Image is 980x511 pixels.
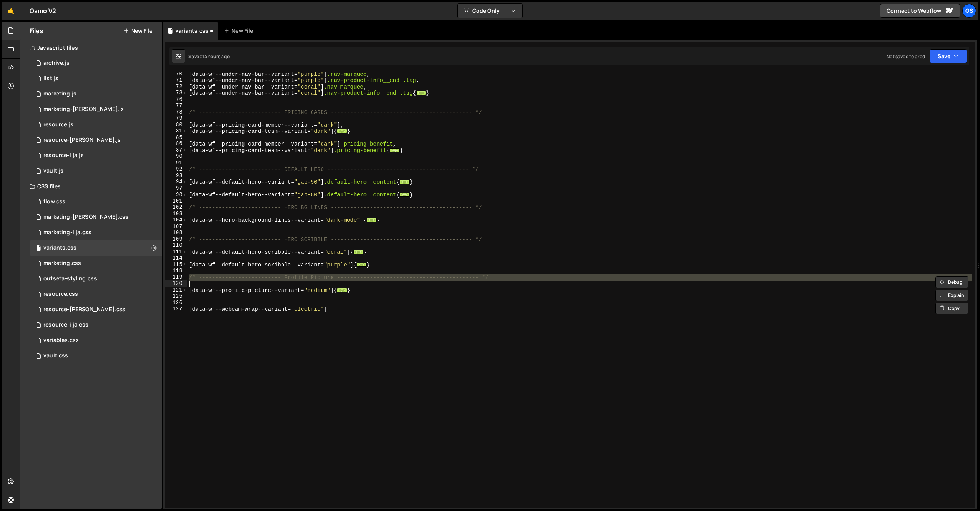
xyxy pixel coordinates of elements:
[43,275,97,282] div: outseta-styling.css
[2,2,20,20] a: 🤙
[43,260,81,267] div: marketing.css
[165,300,187,306] div: 126
[165,90,187,96] div: 73
[30,348,162,364] div: 16596/45153.css
[123,28,152,34] button: New File
[43,229,92,236] div: marketing-ilja.css
[935,303,968,314] button: Copy
[165,261,187,268] div: 115
[43,352,68,359] div: vault.css
[30,225,162,240] div: 16596/47731.css
[30,286,162,302] div: 16596/46199.css
[165,128,187,134] div: 81
[400,193,410,197] span: ...
[30,302,162,317] div: 16596/46196.css
[165,268,187,274] div: 118
[935,276,968,288] button: Debug
[43,337,79,344] div: variables.css
[30,194,162,209] div: 16596/47552.css
[30,102,162,117] div: 16596/45424.js
[175,27,208,35] div: variants.css
[165,223,187,230] div: 107
[337,129,347,133] span: ...
[30,256,162,271] div: 16596/45446.css
[165,147,187,154] div: 87
[43,90,77,97] div: marketing.js
[165,77,187,84] div: 71
[165,96,187,103] div: 76
[400,180,410,184] span: ...
[30,132,162,148] div: 16596/46194.js
[43,322,88,328] div: resource-ilja.css
[165,115,187,122] div: 79
[43,306,125,313] div: resource-[PERSON_NAME].css
[353,250,363,254] span: ...
[165,173,187,179] div: 93
[165,153,187,160] div: 90
[165,211,187,217] div: 103
[390,148,400,152] span: ...
[43,168,63,174] div: vault.js
[887,53,925,60] div: Not saved to prod
[202,53,230,60] div: 14 hours ago
[43,60,70,67] div: archive.js
[165,217,187,223] div: 104
[165,198,187,204] div: 101
[30,209,162,225] div: 16596/46284.css
[30,333,162,348] div: 16596/45154.css
[367,218,377,222] span: ...
[357,262,367,266] span: ...
[165,166,187,173] div: 92
[30,148,162,163] div: 16596/46195.js
[43,137,121,144] div: resource-[PERSON_NAME].js
[43,121,73,128] div: resource.js
[30,117,162,132] div: 16596/46183.js
[935,290,968,301] button: Explain
[165,84,187,90] div: 72
[43,106,124,113] div: marketing-[PERSON_NAME].js
[43,214,128,221] div: marketing-[PERSON_NAME].css
[43,245,77,251] div: variants.css
[165,255,187,261] div: 114
[30,163,162,179] div: 16596/45133.js
[458,4,522,18] button: Code Only
[337,288,347,292] span: ...
[43,291,78,298] div: resource.css
[165,249,187,255] div: 111
[930,49,967,63] button: Save
[43,198,65,205] div: flow.css
[165,141,187,147] div: 86
[165,306,187,312] div: 127
[30,86,162,102] div: 16596/45422.js
[165,109,187,116] div: 78
[43,75,58,82] div: list.js
[20,179,162,194] div: CSS files
[416,91,426,95] span: ...
[165,287,187,293] div: 121
[165,185,187,192] div: 97
[962,4,976,18] a: Os
[165,280,187,287] div: 120
[30,6,56,15] div: Osmo V2
[30,271,162,286] div: 16596/45156.css
[165,204,187,211] div: 102
[165,236,187,243] div: 109
[165,160,187,166] div: 91
[224,27,256,35] div: New File
[165,102,187,109] div: 77
[188,53,230,60] div: Saved
[30,55,162,71] div: 16596/46210.js
[165,134,187,141] div: 85
[30,240,162,256] div: 16596/45511.css
[30,317,162,333] div: 16596/46198.css
[880,4,960,18] a: Connect to Webflow
[165,122,187,128] div: 80
[165,230,187,236] div: 108
[165,274,187,281] div: 119
[43,152,84,159] div: resource-ilja.js
[30,71,162,86] div: 16596/45151.js
[165,71,187,77] div: 70
[165,191,187,198] div: 98
[165,179,187,185] div: 94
